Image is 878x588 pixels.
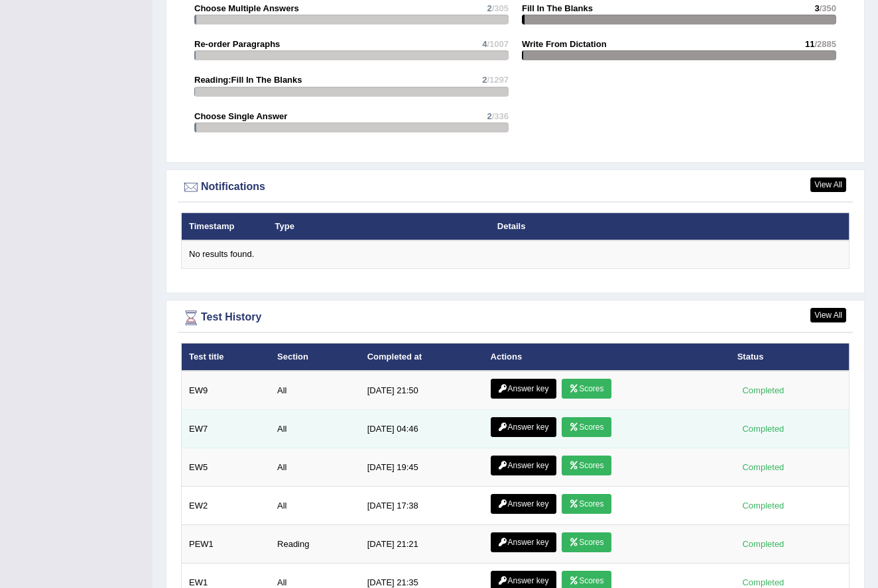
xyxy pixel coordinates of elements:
div: Completed [737,537,789,551]
td: All [270,371,360,410]
a: Scores [562,494,611,514]
th: Type [268,213,490,240]
div: Notifications [181,177,849,197]
span: 2 [487,3,491,13]
td: EW9 [182,371,271,410]
div: Completed [737,460,789,474]
td: [DATE] 21:21 [360,525,483,563]
span: 2 [482,75,487,85]
td: [DATE] 04:46 [360,410,483,448]
strong: Re-order Paragraphs [194,39,280,49]
a: Answer key [491,494,556,514]
th: Actions [483,343,730,371]
span: 4 [482,39,487,49]
a: Answer key [491,417,556,437]
div: Completed [737,383,789,397]
th: Details [490,213,770,240]
td: All [270,448,360,487]
span: 2 [487,111,491,121]
span: 3 [814,3,819,13]
a: Scores [562,456,611,475]
a: Scores [562,417,611,437]
strong: Choose Multiple Answers [194,3,299,13]
a: View All [810,308,846,322]
strong: Write From Dictation [522,39,607,49]
span: 11 [805,39,814,49]
td: EW5 [182,448,271,487]
span: /305 [492,3,509,13]
td: Reading [270,525,360,563]
a: Scores [562,379,611,399]
span: /1297 [487,75,509,85]
td: EW2 [182,487,271,525]
div: Completed [737,499,789,513]
th: Timestamp [182,213,268,240]
th: Test title [182,343,271,371]
th: Section [270,343,360,371]
td: [DATE] 21:50 [360,371,483,410]
td: All [270,410,360,448]
div: Test History [181,308,849,328]
td: [DATE] 19:45 [360,448,483,487]
th: Status [730,343,849,371]
strong: Reading:Fill In The Blanks [194,75,302,85]
a: View All [810,177,846,192]
strong: Fill In The Blanks [522,3,593,13]
strong: Choose Single Answer [194,111,287,121]
span: /1007 [487,39,509,49]
a: Answer key [491,456,556,475]
a: Answer key [491,379,556,399]
span: /336 [492,111,509,121]
td: EW7 [182,410,271,448]
th: Completed at [360,343,483,371]
span: /350 [820,3,836,13]
td: All [270,487,360,525]
div: Completed [737,422,789,436]
a: Scores [562,532,611,552]
div: No results found. [189,248,842,261]
td: [DATE] 17:38 [360,487,483,525]
td: PEW1 [182,525,271,563]
span: /2885 [814,39,836,49]
a: Answer key [491,532,556,552]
